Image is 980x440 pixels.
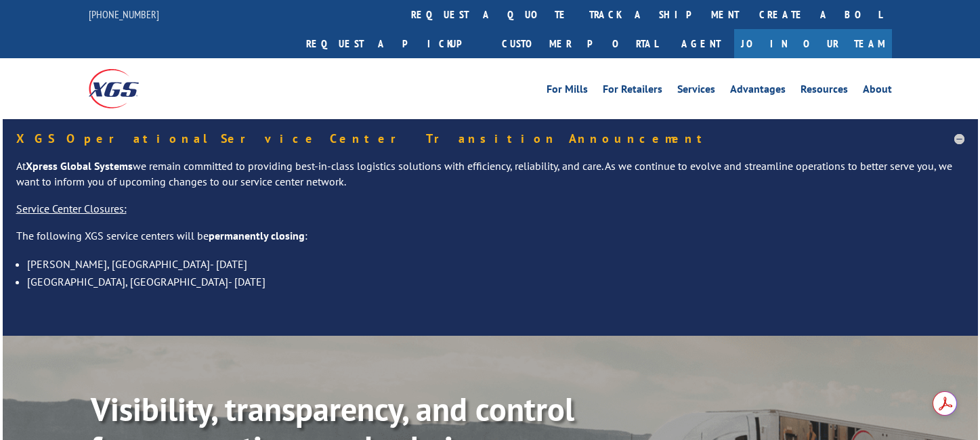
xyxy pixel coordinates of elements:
strong: permanently closing [209,229,305,242]
a: For Retailers [603,84,662,99]
a: For Mills [547,84,588,99]
a: Request a pickup [296,29,492,58]
p: The following XGS service centers will be : [16,228,964,255]
strong: Xpress Global Systems [26,159,133,173]
a: Agent [668,29,734,58]
a: Resources [801,84,848,99]
a: [PHONE_NUMBER] [89,7,159,21]
h5: XGS Operational Service Center Transition Announcement [16,133,964,145]
u: Service Center Closures: [16,202,127,215]
a: Advantages [730,84,786,99]
a: Services [677,84,715,99]
li: [PERSON_NAME], [GEOGRAPHIC_DATA]- [DATE] [27,255,964,273]
p: At we remain committed to providing best-in-class logistics solutions with efficiency, reliabilit... [16,158,964,202]
li: [GEOGRAPHIC_DATA], [GEOGRAPHIC_DATA]- [DATE] [27,273,964,290]
a: Join Our Team [734,29,892,58]
a: About [863,84,892,99]
a: Customer Portal [492,29,668,58]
